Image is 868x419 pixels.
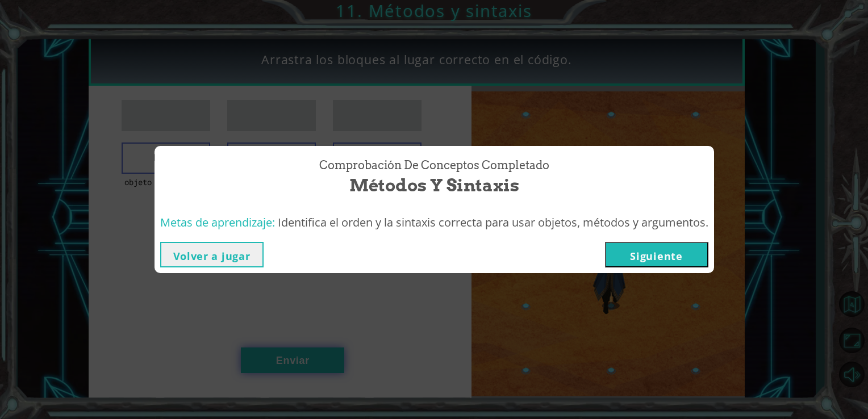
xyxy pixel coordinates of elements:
[319,157,549,174] span: Comprobación de conceptos Completado
[605,242,708,267] button: Siguiente
[349,173,519,198] span: Métodos y sintaxis
[160,242,264,267] button: Volver a jugar
[278,215,708,230] span: Identifica el orden y la sintaxis correcta para usar objetos, métodos y argumentos.
[160,215,275,230] span: Metas de aprendizaje:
